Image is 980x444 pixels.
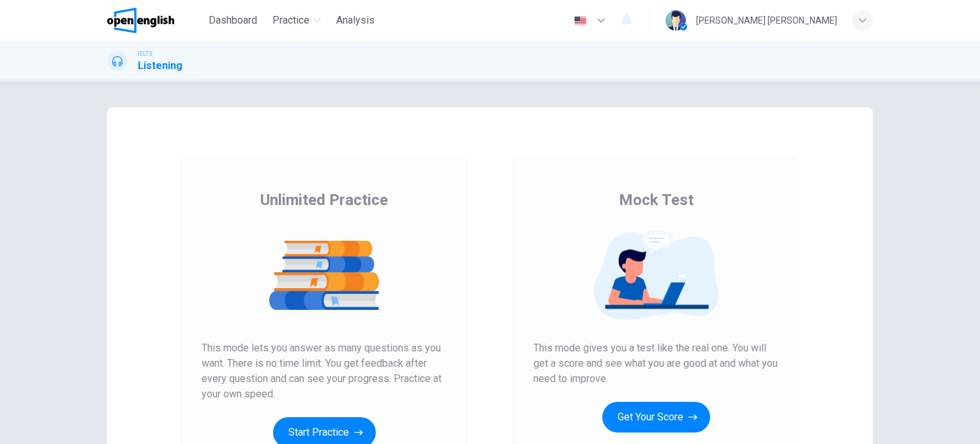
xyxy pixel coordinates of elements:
h1: Listening [138,58,182,73]
div: [PERSON_NAME] [PERSON_NAME] [696,13,837,28]
button: Get Your Score [602,402,710,433]
img: en [572,16,588,26]
span: IELTS [138,49,152,58]
img: Profile picture [665,10,686,31]
a: OpenEnglish logo [107,8,204,33]
span: This mode lets you answer as many questions as you want. There is no time limit. You get feedback... [202,341,447,402]
img: OpenEnglish logo [107,8,174,33]
span: Analysis [336,13,375,28]
span: Unlimited Practice [260,190,388,210]
span: This mode gives you a test like the real one. You will get a score and see what you are good at a... [533,341,778,387]
button: Practice [267,9,326,32]
span: Dashboard [209,13,257,28]
span: Practice [272,13,309,28]
span: Mock Test [619,190,694,210]
button: Dashboard [204,9,262,32]
button: Analysis [331,9,380,32]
